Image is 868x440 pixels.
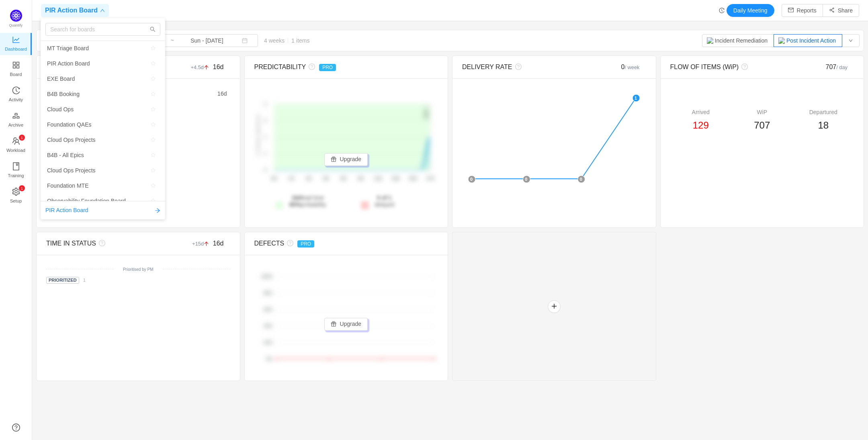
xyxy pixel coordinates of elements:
input: Search for boards [45,23,160,36]
i: icon: question-circle [739,63,748,70]
tspan: 1 [264,151,266,156]
tspan: 17d [426,176,434,181]
button: icon: down [842,34,860,47]
div: WiP [731,108,793,117]
span: Cloud Ops Projects [47,134,96,146]
div: Departured [793,108,854,117]
small: Prioritised by PM [123,267,154,272]
div: FLOW OF ITEMS (WiP) [670,62,808,72]
i: icon: history [719,8,725,13]
div: PREDICTABILITY [254,62,392,72]
small: 1 [83,278,86,282]
span: d [217,90,227,97]
div: 707 [808,62,854,72]
span: 18 [818,120,829,131]
button: icon: giftUpgrade [324,153,368,166]
span: Cloud Ops [47,103,74,115]
button: icon: star [147,120,159,129]
tspan: 100% [261,274,272,279]
span: EXE Board [47,73,75,85]
text: # of items delivered [256,115,260,157]
img: Quantify [10,10,22,22]
i: icon: search [150,27,156,32]
i: icon: appstore [12,61,20,69]
input: End date [174,36,240,45]
tspan: 2 [264,118,266,123]
button: icon: giftUpgrade [324,318,368,331]
tspan: 8d [340,176,346,181]
i: icon: arrow-up [204,65,209,70]
button: icon: share-altShare [823,4,859,17]
tspan: 2d [289,176,294,181]
span: lead time [289,194,326,208]
tspan: 80% [264,291,272,295]
small: / day [836,64,848,70]
i: icon: arrow-up [204,241,209,246]
button: icon: mailReports [782,4,823,17]
span: B4B Booking [47,88,80,100]
sup: 1 [19,135,25,141]
a: Archive [12,112,20,128]
tspan: 15d [408,176,416,181]
span: 707 [754,120,770,131]
button: Daily Meeting [727,4,774,17]
button: icon: star [147,89,159,99]
a: icon: settingSetup [12,188,20,204]
p: 1 [20,135,23,141]
a: Dashboard [12,36,20,52]
i: icon: arrow-right [155,208,160,213]
button: icon: star [147,196,159,206]
tspan: 1 [264,135,266,139]
div: DEFECTS [254,239,392,248]
button: icon: star [147,181,159,190]
small: / week [625,64,640,70]
button: icon: star [147,150,159,160]
span: Setup [10,193,22,209]
a: Training [12,163,20,179]
span: probability [289,201,326,208]
span: Dashboard [5,41,27,57]
div: DELIVERY RATE [462,62,600,72]
span: Board [10,66,22,82]
span: Training [8,168,24,184]
span: 4 weeks [258,37,315,44]
button: Post Incident Action [774,34,842,47]
i: icon: book [12,162,20,170]
span: 1 items [291,37,309,44]
span: 0 [621,63,640,70]
span: 16d [213,63,224,70]
i: icon: question-circle [96,240,105,246]
strong: 16d [291,194,301,201]
span: PIR Action Board [45,4,98,17]
strong: 0 of 1 [377,194,392,201]
button: icon: star [147,43,159,53]
a: 1 [79,276,86,283]
a: Activity [12,87,20,103]
button: icon: star [147,166,159,175]
i: icon: down [100,8,105,13]
tspan: 11d [374,176,382,181]
i: icon: question-circle [306,63,315,70]
tspan: 20% [264,340,272,345]
i: icon: calendar [242,38,248,43]
span: Activity [9,92,23,108]
tspan: 9d [358,176,363,181]
tspan: 6d [323,176,328,181]
div: TIME IN STATUS [46,239,184,248]
tspan: 0 [264,168,266,173]
tspan: 0% [266,356,272,361]
button: icon: plus [548,300,561,313]
button: icon: star [147,59,159,68]
tspan: 40% [264,323,272,328]
button: icon: star [147,74,159,84]
span: PIR Action Board [45,206,88,215]
a: Board [12,61,20,78]
img: 10514 [707,37,713,44]
tspan: 0d [271,176,276,181]
span: Observability Foundation Board [47,195,126,207]
i: icon: history [12,86,20,94]
button: Incident Remediation [702,34,774,47]
a: icon: question-circle [12,424,20,432]
i: icon: setting [12,188,20,196]
span: PRO [319,64,336,71]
